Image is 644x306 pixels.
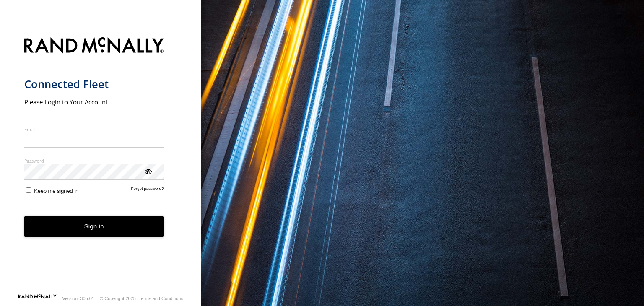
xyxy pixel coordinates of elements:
[24,126,164,132] label: Email
[24,32,177,293] form: main
[139,296,183,301] a: Terms and Conditions
[34,188,78,194] span: Keep me signed in
[24,216,164,237] button: Sign in
[131,186,164,194] a: Forgot password?
[24,77,164,91] h1: Connected Fleet
[24,158,164,164] label: Password
[62,296,94,301] div: Version: 305.01
[26,187,31,193] input: Keep me signed in
[18,294,57,303] a: Visit our Website
[143,167,152,175] div: ViewPassword
[100,296,183,301] div: © Copyright 2025 -
[24,36,164,57] img: Rand McNally
[24,98,164,106] h2: Please Login to Your Account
